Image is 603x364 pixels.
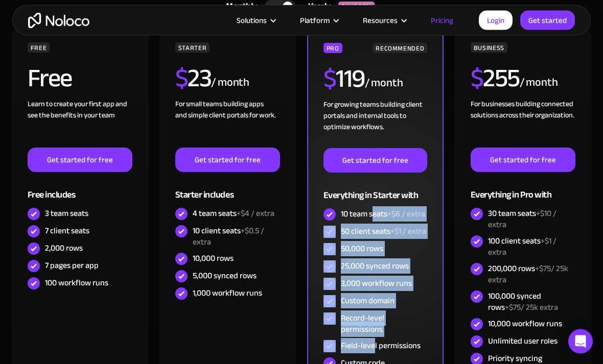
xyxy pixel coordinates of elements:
h2: Free [28,66,72,91]
a: home [28,13,89,29]
span: +$75/ 25k extra [505,300,558,316]
div: 1,000 workflow runs [193,288,262,299]
a: Pricing [418,14,466,27]
span: +$10 / extra [488,206,556,233]
span: $ [323,55,336,103]
div: PRO [323,43,342,54]
div: 4 team seats [193,208,274,220]
h2: 119 [323,66,365,92]
span: $ [471,55,483,103]
div: Solutions [237,14,267,27]
div: 2,000 rows [45,243,83,254]
div: 100 workflow runs [45,278,108,289]
div: Field-level permissions [341,341,421,352]
div: 100,000 synced rows [488,291,576,313]
div: Everything in Pro with [471,173,576,206]
span: +$6 / extra [387,207,425,222]
span: +$1 / extra [390,224,426,239]
div: 3 team seats [45,208,88,220]
div: / month [520,75,558,91]
div: / month [365,76,403,92]
a: Login [479,11,513,30]
div: 5,000 synced rows [193,271,257,282]
div: Starter includes [175,173,281,206]
a: Get started for free [471,148,576,173]
div: Platform [287,14,350,27]
div: For growing teams building client portals and internal tools to optimize workflows. [323,100,428,149]
div: 50 client seats [341,226,426,237]
a: Get started for free [323,149,428,173]
h2: 23 [175,66,212,91]
div: 30 team seats [488,208,576,231]
span: +$1 / extra [488,234,556,260]
div: 7 pages per app [45,260,99,272]
div: For businesses building connected solutions across their organization. ‍ [471,99,576,148]
div: Solutions [224,14,287,27]
div: / month [211,75,249,91]
a: Get started for free [175,148,281,173]
div: Everything in Starter with [323,173,428,206]
span: +$75/ 25k extra [488,261,568,288]
div: 200,000 rows [488,263,576,286]
div: 10 client seats [193,226,281,248]
a: Get started [520,11,575,30]
div: Platform [300,14,330,27]
div: 25,000 synced rows [341,261,409,272]
div: 7 client seats [45,226,89,237]
span: +$4 / extra [237,206,274,222]
div: 10,000 rows [193,253,234,264]
span: $ [175,55,188,103]
div: Custom domain [341,296,395,307]
div: Resources [350,14,418,27]
div: FREE [28,43,50,53]
div: 100 client seats [488,236,576,258]
div: 50,000 rows [341,244,383,255]
div: STARTER [175,43,210,53]
div: Resources [363,14,398,27]
span: +$0.5 / extra [193,224,264,250]
div: Record-level permissions [341,313,428,335]
div: RECOMMENDED [373,43,427,54]
div: Open Intercom Messenger [568,329,593,354]
div: 10 team seats [341,209,425,220]
div: Free includes [28,173,133,206]
a: Get started for free [28,148,133,173]
div: For small teams building apps and simple client portals for work. ‍ [175,99,281,148]
div: 3,000 workflow runs [341,278,412,289]
div: 10,000 workflow runs [488,319,562,330]
h2: 255 [471,66,520,91]
div: Learn to create your first app and see the benefits in your team ‍ [28,99,133,148]
div: Unlimited user roles [488,336,558,347]
div: BUSINESS [471,43,507,53]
